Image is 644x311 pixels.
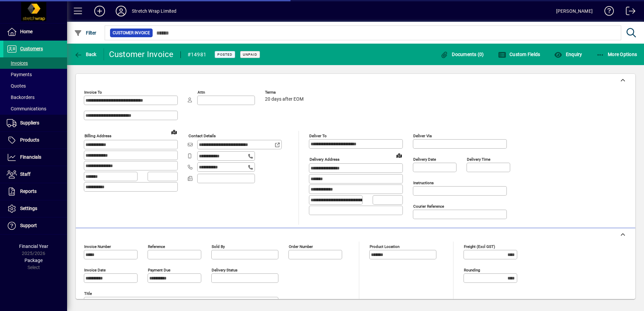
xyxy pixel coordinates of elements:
span: Communications [7,106,46,111]
mat-label: Instructions [413,180,434,185]
mat-label: Invoice number [84,244,111,249]
span: Posted [217,52,232,57]
a: Payments [3,69,67,80]
span: Terms [265,90,305,95]
span: More Options [596,52,637,57]
a: Invoices [3,57,67,69]
mat-label: Sold by [212,244,225,249]
span: 20 days after EOM [265,97,304,102]
span: Enquiry [554,52,582,57]
span: Customers [20,46,43,51]
span: Home [20,29,33,34]
span: Backorders [7,95,35,100]
span: Quotes [7,83,26,89]
span: Financial Year [19,244,48,249]
div: Stretch Wrap Limited [132,6,177,16]
a: Knowledge Base [599,1,614,23]
mat-label: Title [84,291,92,296]
a: View on map [169,126,179,137]
button: Filter [72,27,98,39]
span: Payments [7,72,32,77]
a: Reports [3,183,67,200]
div: #14981 [187,49,207,60]
mat-label: Reference [148,244,165,249]
a: Quotes [3,80,67,92]
mat-label: Rounding [464,268,480,272]
mat-label: Freight (excl GST) [464,244,495,249]
mat-label: Delivery time [467,157,490,162]
a: Communications [3,103,67,114]
mat-label: Order number [289,244,313,249]
span: Support [20,223,37,228]
span: Customer Invoice [113,30,150,36]
mat-label: Delivery status [212,268,237,272]
a: View on map [394,150,405,161]
mat-label: Attn [198,90,205,95]
a: Settings [3,200,67,217]
button: Custom Fields [496,48,542,60]
button: Add [89,5,110,17]
span: Invoices [7,60,28,66]
button: More Options [595,48,639,60]
mat-label: Invoice To [84,90,102,95]
mat-label: Invoice date [84,268,106,272]
button: Documents (0) [439,48,486,60]
button: Enquiry [552,48,584,60]
mat-label: Courier Reference [413,204,444,209]
span: Filter [74,30,97,36]
a: Home [3,23,67,40]
button: Back [72,48,98,60]
mat-label: Delivery date [413,157,436,162]
span: Suppliers [20,120,39,125]
a: Backorders [3,92,67,103]
a: Logout [621,1,636,23]
span: Unpaid [243,52,257,57]
span: Custom Fields [498,52,540,57]
span: Documents (0) [440,52,484,57]
span: Products [20,137,39,143]
mat-label: Product location [370,244,399,249]
a: Staff [3,166,67,183]
a: Products [3,132,67,149]
a: Suppliers [3,115,67,132]
a: Support [3,217,67,234]
span: Reports [20,189,37,194]
span: Back [74,52,97,57]
span: Package [24,258,43,263]
span: Financials [20,154,41,160]
a: Financials [3,149,67,166]
span: Settings [20,206,37,211]
app-page-header-button: Back [67,48,104,60]
mat-label: Deliver To [309,134,327,138]
span: Staff [20,171,31,177]
mat-label: Deliver via [413,134,432,138]
button: Profile [110,5,132,17]
div: Customer Invoice [109,49,174,60]
div: [PERSON_NAME] [556,6,593,16]
mat-label: Payment due [148,268,170,272]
